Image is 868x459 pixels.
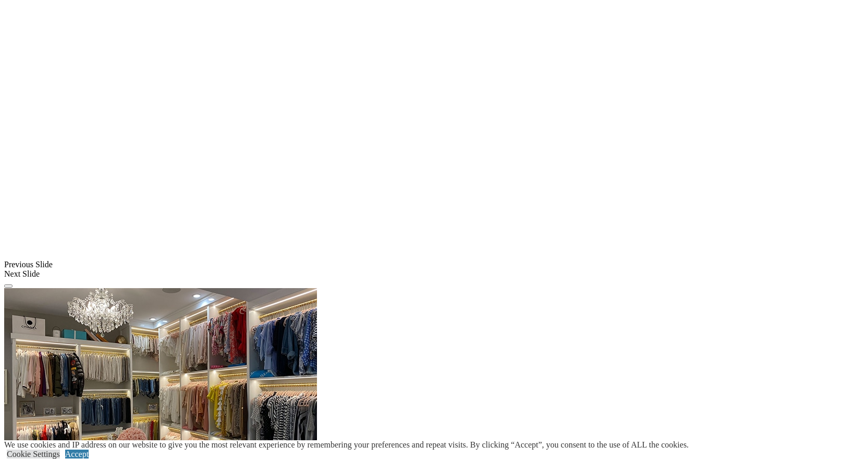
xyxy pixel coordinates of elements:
a: Cookie Settings [7,450,60,458]
a: Accept [65,450,89,458]
div: We use cookies and IP address on our website to give you the most relevant experience by remember... [4,440,689,450]
div: Previous Slide [4,260,864,269]
div: Next Slide [4,269,864,279]
button: Click here to pause slide show [4,284,13,288]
